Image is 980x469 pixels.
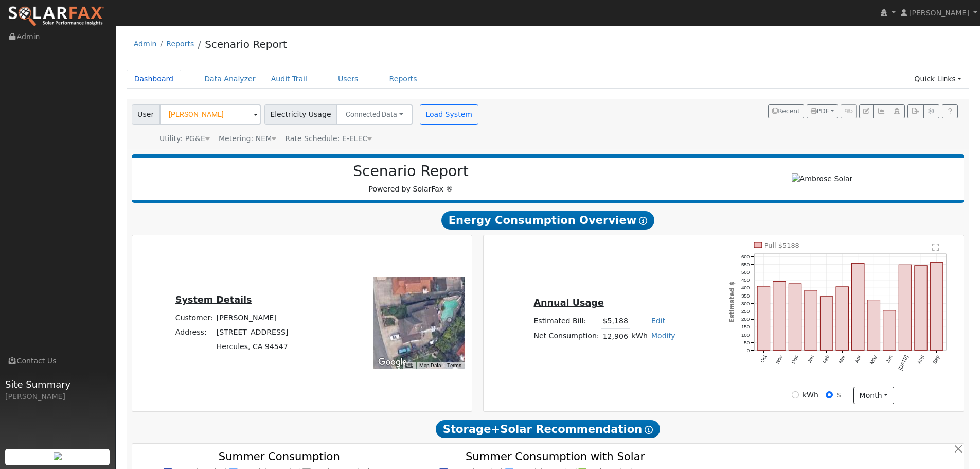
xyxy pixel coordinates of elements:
text: 50 [744,340,750,345]
rect: onclick="" [757,286,770,350]
rect: onclick="" [789,284,801,351]
button: Connected Data [336,104,413,125]
text: Estimated $ [728,282,736,322]
a: Quick Links [906,70,969,89]
rect: onclick="" [836,287,848,351]
text:  [933,243,940,251]
text: 300 [741,301,750,306]
span: [PERSON_NAME] [909,9,969,17]
text: Oct [759,354,768,364]
div: Utility: PG&E [159,133,210,144]
span: PDF [811,108,829,115]
text: Apr [854,354,863,364]
text: Summer Consumption with Solar [466,450,645,463]
rect: onclick="" [852,263,864,350]
input: kWh [792,391,799,398]
text: Aug [916,354,925,364]
a: Edit [651,317,665,325]
text: Jan [807,354,815,364]
text: Pull $5188 [764,241,799,249]
rect: onclick="" [821,297,833,351]
text: Mar [838,354,846,365]
span: Storage+Solar Recommendation [436,420,660,439]
rect: onclick="" [915,266,927,351]
text: [DATE] [898,354,910,371]
span: Energy Consumption Overview [441,211,654,230]
text: Feb [822,354,831,364]
rect: onclick="" [773,281,786,350]
u: System Details [175,294,252,305]
text: Sep [932,354,941,365]
span: Alias: HEV2A [285,134,372,143]
td: Estimated Bill: [532,314,601,329]
a: Terms (opens in new tab) [447,362,461,368]
text: 100 [741,332,750,338]
i: Show Help [639,217,647,225]
a: Reports [382,70,425,89]
td: Address: [173,325,215,339]
text: 500 [741,269,750,275]
img: Google [376,356,409,369]
rect: onclick="" [931,263,943,351]
a: Admin [134,40,157,48]
td: Customer: [173,310,215,325]
text: 350 [741,293,750,299]
div: Powered by SolarFax ® [137,163,685,195]
i: Show Help [645,426,653,434]
text: 450 [741,277,750,283]
span: User [132,104,160,125]
u: Annual Usage [533,298,603,308]
text: 600 [741,254,750,259]
button: Settings [923,104,939,118]
a: Help Link [942,104,958,118]
img: SolarFax [8,6,104,27]
a: Users [330,70,366,89]
text: Nov [775,354,783,365]
button: Export Interval Data [907,104,923,118]
text: Dec [790,354,799,365]
td: $5,188 [601,314,630,329]
div: Metering: NEM [219,133,276,144]
button: Load System [420,104,478,125]
td: kWh [630,328,649,343]
text: 200 [741,316,750,322]
div: [PERSON_NAME] [5,391,110,402]
input: Select a User [159,104,261,125]
button: PDF [807,104,838,118]
rect: onclick="" [899,265,912,350]
span: Site Summary [5,377,110,391]
button: Recent [768,104,804,118]
a: Reports [166,40,194,48]
h2: Scenario Report [142,163,680,180]
a: Audit Trail [263,70,315,89]
button: month [853,387,894,404]
a: Scenario Report [205,38,287,50]
rect: onclick="" [883,310,896,351]
td: 12,906 [601,328,630,343]
text: 150 [741,324,750,330]
button: Login As [889,104,905,118]
text: Jun [885,354,894,364]
td: Net Consumption: [532,328,601,343]
text: 550 [741,262,750,267]
label: kWh [803,390,818,401]
rect: onclick="" [868,300,880,351]
button: Edit User [859,104,874,118]
td: [PERSON_NAME] [215,310,290,325]
a: Modify [651,332,675,340]
text: 0 [747,348,750,353]
text: 400 [741,285,750,290]
button: Keyboard shortcuts [405,362,413,369]
a: Dashboard [127,70,182,89]
td: [STREET_ADDRESS] [215,325,290,339]
button: Multi-Series Graph [873,104,889,118]
text: Summer Consumption [219,450,340,463]
img: retrieve [54,452,62,460]
button: Map Data [419,362,441,369]
label: $ [836,390,841,401]
td: Hercules, CA 94547 [215,340,290,354]
text: May [869,354,878,366]
img: Ambrose Solar [792,173,853,184]
span: Electricity Usage [264,104,337,125]
rect: onclick="" [805,290,817,350]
